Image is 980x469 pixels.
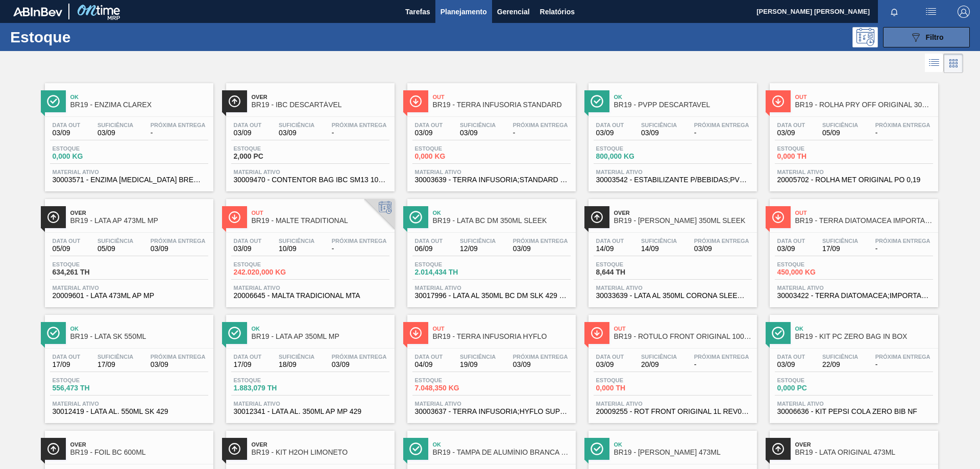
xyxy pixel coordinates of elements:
span: Planejamento [440,6,487,18]
span: BR19 - TERRA INFUSORIA STANDARD [433,101,571,109]
span: Suficiência [279,238,314,244]
span: Data out [777,238,805,244]
span: Ok [252,326,389,332]
span: 30012419 - LATA AL. 550ML SK 429 [53,408,206,415]
span: Data out [53,238,81,244]
span: Suficiência [97,238,133,244]
span: 03/09 [596,129,624,137]
span: 30033639 - LATA AL 350ML CORONA SLEEK NIV24 [596,292,749,300]
span: BR19 - LATA CORONA 473ML [614,449,752,456]
img: Ícone [47,327,60,339]
img: Ícone [409,211,422,224]
a: ÍconeOkBR19 - LATA SK 550MLData out17/09Suficiência17/09Próxima Entrega03/09Estoque556,473 THMate... [37,307,218,423]
span: Próxima Entrega [332,354,387,360]
span: 03/09 [777,245,805,253]
img: Ícone [772,211,785,224]
span: Data out [777,354,805,360]
span: Estoque [234,145,305,152]
span: Próxima Entrega [513,122,568,128]
a: ÍconeOverBR19 - IBC DESCARTÁVELData out03/09Suficiência03/09Próxima Entrega-Estoque2,000 PCMateri... [218,76,400,191]
span: Material ativo [234,285,387,291]
span: Suficiência [460,354,496,360]
span: - [332,129,387,137]
span: 03/09 [460,129,496,137]
a: ÍconeOkBR19 - PVPP DESCARTAVELData out03/09Suficiência03/09Próxima Entrega-Estoque800,000 KGMater... [581,76,762,191]
button: Filtro [883,27,970,47]
span: 20006645 - MALTA TRADICIONAL MTA [234,292,387,300]
span: Ok [70,326,208,332]
img: userActions [925,6,937,18]
span: 03/09 [151,245,206,253]
span: Suficiência [641,238,677,244]
span: Material ativo [596,169,749,175]
span: Material ativo [234,169,387,175]
span: BR19 - KIT H2OH LIMONETO [252,449,389,456]
span: 18/09 [279,361,314,368]
span: 17/09 [822,245,858,253]
span: 14/09 [641,245,677,253]
a: ÍconeOkBR19 - LATA AP 350ML MPData out17/09Suficiência18/09Próxima Entrega03/09Estoque1.883,079 T... [218,307,400,423]
span: 30009470 - CONTENTOR BAG IBC SM13 1000L [234,176,387,184]
span: BR19 - LATA AP 350ML MP [252,333,389,340]
span: 20009601 - LATA 473ML AP MP [53,292,206,300]
span: Próxima Entrega [694,238,749,244]
span: Out [795,94,933,100]
span: 03/09 [234,245,262,253]
span: Próxima Entrega [513,354,568,360]
span: 800,000 KG [596,153,668,160]
span: Tarefas [405,6,430,18]
span: Material ativo [53,401,206,407]
span: Próxima Entrega [332,238,387,244]
a: ÍconeOkBR19 - ENZIMA CLAREXData out03/09Suficiência03/09Próxima Entrega-Estoque0,000 KGMaterial a... [37,76,218,191]
span: Over [252,441,389,448]
span: 12/09 [460,245,496,253]
span: 03/09 [234,129,262,137]
span: Data out [415,122,443,128]
span: Estoque [53,261,124,267]
img: Ícone [409,95,422,108]
span: Próxima Entrega [875,354,930,360]
a: ÍconeOutBR19 - MALTE TRADITIONALData out03/09Suficiência10/09Próxima Entrega-Estoque242.020,000 K... [218,191,400,307]
span: Out [433,94,571,100]
img: TNhmsLtSVTkK8tSr43FrP2fwEKptu5GPRR3wAAAABJRU5ErkJggg== [13,7,62,16]
img: Ícone [47,442,60,455]
span: Material ativo [596,401,749,407]
h1: Estoque [10,31,163,43]
span: Data out [415,354,443,360]
span: Suficiência [97,122,133,128]
div: Visão em Lista [925,54,944,73]
span: Próxima Entrega [332,122,387,128]
img: Ícone [591,95,603,108]
span: 03/09 [596,361,624,368]
span: 2,000 PC [234,153,305,160]
span: 20/09 [641,361,677,368]
span: Material ativo [777,285,930,291]
span: 03/09 [694,245,749,253]
span: - [875,361,930,368]
span: 30006636 - KIT PEPSI COLA ZERO BIB NF [777,408,930,415]
span: 03/09 [513,361,568,368]
img: Ícone [409,442,422,455]
span: 8,644 TH [596,268,668,276]
span: Out [252,210,389,216]
span: 30012341 - LATA AL. 350ML AP MP 429 [234,408,387,415]
span: BR19 - LATA ORIGINAL 473ML [795,449,933,456]
span: Estoque [777,377,849,383]
span: Próxima Entrega [694,122,749,128]
span: 7.048,350 KG [415,384,486,392]
span: Estoque [53,145,124,152]
span: - [875,245,930,253]
span: Suficiência [822,238,858,244]
span: Data out [596,122,624,128]
span: BR19 - KIT PC ZERO BAG IN BOX [795,333,933,340]
span: Estoque [777,145,849,152]
span: BR19 - TAMPA DE ALUMÍNIO BRANCA TAB AZUL [433,449,571,456]
span: Suficiência [97,354,133,360]
span: Data out [53,122,81,128]
span: 03/09 [151,361,206,368]
img: Ícone [772,95,785,108]
a: ÍconeOverBR19 - LATA AP 473ML MPData out05/09Suficiência05/09Próxima Entrega03/09Estoque634,261 T... [37,191,218,307]
span: Estoque [777,261,849,267]
span: BR19 - LATA BC DM 350ML SLEEK [433,217,571,225]
img: Logout [958,6,970,18]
